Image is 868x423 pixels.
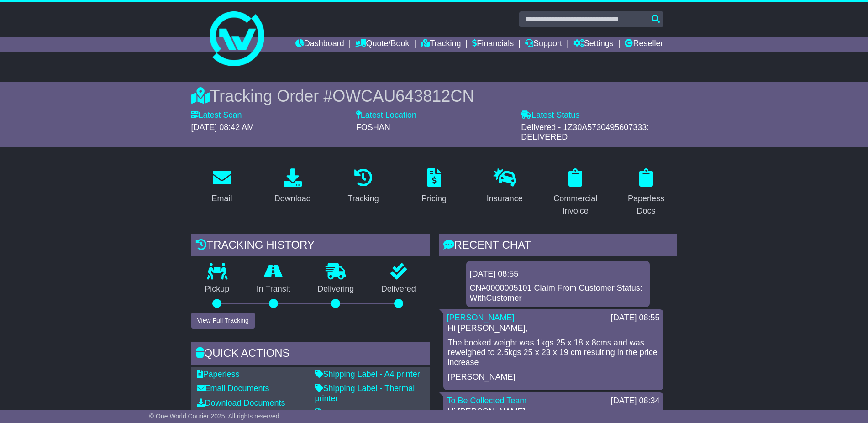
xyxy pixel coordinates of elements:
[625,37,663,52] a: Reseller
[197,384,269,393] a: Email Documents
[211,193,232,205] div: Email
[205,165,238,208] a: Email
[551,193,600,217] div: Commercial Invoice
[487,193,523,205] div: Insurance
[268,165,317,208] a: Download
[315,370,420,379] a: Shipping Label - A4 printer
[315,384,415,403] a: Shipping Label - Thermal printer
[356,123,390,132] span: FOSHAN
[332,87,474,105] span: OWCAU643812CN
[368,284,430,294] p: Delivered
[521,110,579,120] label: Latest Status
[448,338,659,368] p: The booked weight was 1kgs 25 x 18 x 8cms and was reweighed to 2.5kgs 25 x 23 x 19 cm resulting i...
[191,110,242,120] label: Latest Scan
[470,269,646,279] div: [DATE] 08:55
[448,324,659,334] p: Hi [PERSON_NAME],
[315,408,394,418] a: Commercial Invoice
[191,313,255,329] button: View Full Tracking
[470,283,646,303] div: CN#0000005101 Claim From Customer Status: WithCustomer
[421,193,447,205] div: Pricing
[448,407,659,417] p: Hi [PERSON_NAME],
[243,284,304,294] p: In Transit
[347,193,379,205] div: Tracking
[481,165,529,208] a: Insurance
[615,165,677,220] a: Paperless Docs
[621,193,671,217] div: Paperless Docs
[416,165,452,208] a: Pricing
[525,37,562,52] a: Support
[191,123,254,132] span: [DATE] 08:42 AM
[191,342,430,367] div: Quick Actions
[356,110,416,120] label: Latest Location
[421,37,461,52] a: Tracking
[295,37,344,52] a: Dashboard
[355,37,409,52] a: Quote/Book
[197,370,240,379] a: Paperless
[274,193,311,205] div: Download
[448,372,659,382] p: [PERSON_NAME]
[304,284,368,294] p: Delivering
[573,37,614,52] a: Settings
[439,234,677,259] div: RECENT CHAT
[447,313,515,322] a: [PERSON_NAME]
[545,165,606,220] a: Commercial Invoice
[342,165,384,208] a: Tracking
[191,234,430,259] div: Tracking history
[191,86,677,106] div: Tracking Order #
[149,413,281,420] span: © One World Courier 2025. All rights reserved.
[472,37,514,52] a: Financials
[197,398,285,407] a: Download Documents
[611,313,660,323] div: [DATE] 08:55
[611,396,660,406] div: [DATE] 08:34
[521,123,649,142] span: Delivered - 1Z30A5730495607333: DELIVERED
[447,396,527,405] a: To Be Collected Team
[191,284,243,294] p: Pickup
